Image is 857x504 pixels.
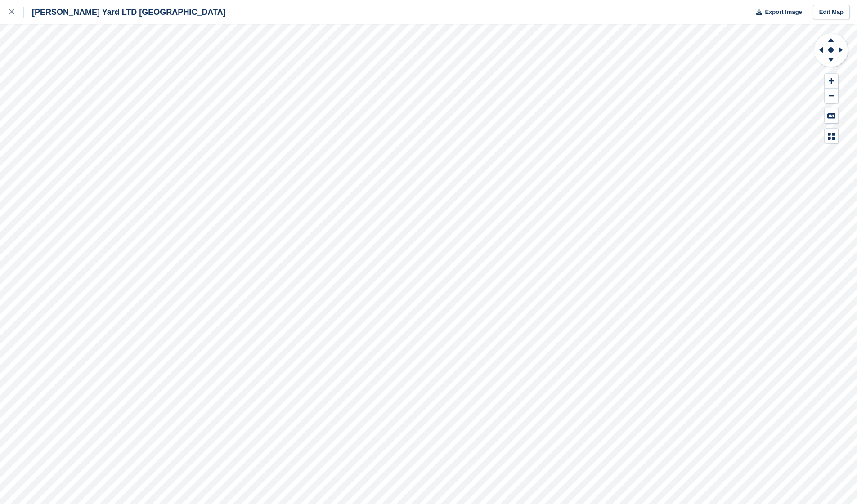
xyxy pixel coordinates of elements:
[825,129,838,143] button: Map Legend
[813,5,850,20] a: Edit Map
[825,74,838,89] button: Zoom In
[751,5,802,20] button: Export Image
[765,8,802,17] span: Export Image
[24,7,226,18] div: [PERSON_NAME] Yard LTD [GEOGRAPHIC_DATA]
[825,108,838,123] button: Keyboard Shortcuts
[825,89,838,103] button: Zoom Out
